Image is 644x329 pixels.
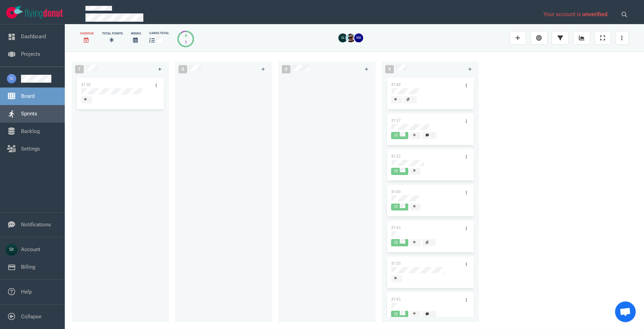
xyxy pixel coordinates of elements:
a: Collapse [21,313,41,320]
a: Sprints [21,111,37,117]
span: unverified [582,11,607,18]
a: Backlog [21,128,40,134]
a: Billing [21,264,35,270]
img: 26 [338,33,347,42]
img: Flying Donut text logo [25,9,63,18]
div: cards total [149,31,169,35]
a: #143 [391,225,401,230]
a: Projects [21,51,40,57]
a: #155 [391,261,401,266]
div: Weeks [131,31,141,36]
a: #145 [391,297,401,302]
div: Overdue [80,31,94,36]
a: #138 [81,82,91,87]
img: 26 [346,33,355,42]
div: 1 [185,39,187,45]
a: Dashboard [21,33,46,40]
span: 0 [178,65,187,73]
span: 1 [75,65,84,73]
div: Total Points [102,31,123,36]
a: Settings [21,146,40,152]
span: 0 [282,65,290,73]
a: Account [21,246,40,253]
a: #132 [391,154,401,159]
a: #148 [391,82,401,87]
div: Open chat [615,301,636,322]
div: 9 [185,32,187,39]
span: Your account is [543,11,607,18]
a: Help [21,289,32,295]
a: Notifications [21,222,51,228]
img: 26 [354,33,363,42]
a: Board [21,93,34,99]
a: #137 [391,118,401,123]
span: 9 [385,65,394,73]
a: #149 [391,189,401,194]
